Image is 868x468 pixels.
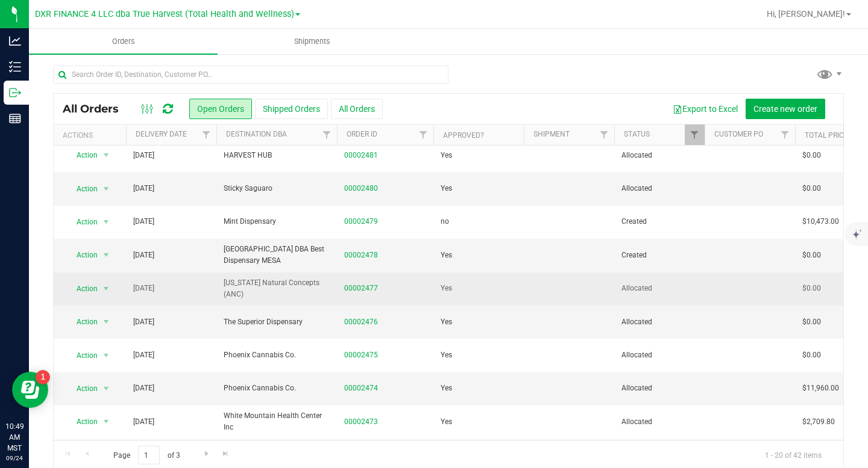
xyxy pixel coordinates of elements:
[344,316,378,328] a: 00002476
[99,413,114,430] span: select
[133,183,154,194] span: [DATE]
[63,131,121,140] div: Actions
[53,66,448,84] input: Search Order ID, Destination, Customer PO...
[29,29,218,54] a: Orders
[344,150,378,161] a: 00002481
[344,183,378,194] a: 00002480
[66,347,98,364] span: Action
[767,9,845,19] span: Hi, [PERSON_NAME]!
[136,130,187,138] a: Delivery Date
[224,150,330,161] span: HARVEST HUB
[224,383,330,394] span: Phoenix Cannabis Co.
[96,36,151,47] span: Orders
[621,316,697,328] span: Allocated
[226,130,287,138] a: Destination DBA
[103,446,190,464] span: Page of 3
[9,35,21,47] inline-svg: Analytics
[218,29,406,54] a: Shipments
[441,283,452,294] span: Yes
[344,349,378,361] a: 00002475
[133,316,154,328] span: [DATE]
[441,416,452,428] span: Yes
[802,250,821,261] span: $0.00
[621,416,697,428] span: Allocated
[9,87,21,99] inline-svg: Outbound
[5,421,24,454] p: 10:49 AM MST
[66,247,98,263] span: Action
[802,383,839,394] span: $11,960.00
[621,150,697,161] span: Allocated
[624,130,650,138] a: Status
[344,383,378,394] a: 00002474
[133,383,154,394] span: [DATE]
[621,283,697,294] span: Allocated
[621,349,697,361] span: Allocated
[9,112,21,125] inline-svg: Reports
[278,36,347,47] span: Shipments
[621,250,697,261] span: Created
[99,347,114,364] span: select
[344,216,378,227] a: 00002479
[443,131,484,140] a: Approved?
[344,283,378,294] a: 00002477
[441,316,452,328] span: Yes
[224,216,330,227] span: Mint Dispensary
[12,372,48,408] iframe: Resource center
[198,446,215,462] a: Go to the next page
[621,216,697,227] span: Created
[189,99,252,119] button: Open Orders
[533,130,570,138] a: Shipment
[621,383,697,394] span: Allocated
[802,183,821,194] span: $0.00
[441,349,452,361] span: Yes
[255,99,328,119] button: Shipped Orders
[753,104,817,114] span: Create new order
[347,130,377,138] a: Order ID
[197,125,216,145] a: Filter
[441,383,452,394] span: Yes
[224,349,330,361] span: Phoenix Cannabis Co.
[133,349,154,361] span: [DATE]
[99,147,114,164] span: select
[802,349,821,361] span: $0.00
[224,316,330,328] span: The Superior Dispensary
[802,316,821,328] span: $0.00
[685,125,705,145] a: Filter
[9,61,21,73] inline-svg: Inventory
[344,416,378,428] a: 00002473
[5,454,24,463] p: 09/24
[805,131,848,140] a: Total Price
[63,102,131,115] span: All Orders
[133,150,154,161] span: [DATE]
[133,283,154,294] span: [DATE]
[66,280,98,297] span: Action
[224,183,330,194] span: Sticky Saguaro
[99,313,114,330] span: select
[621,183,697,194] span: Allocated
[441,150,452,161] span: Yes
[99,180,114,197] span: select
[224,277,330,300] span: [US_STATE] Natural Concepts (ANC)
[665,99,746,119] button: Export to Excel
[441,216,449,227] span: no
[35,9,294,19] span: DXR FINANCE 4 LLC dba True Harvest (Total Health and Wellness)
[344,250,378,261] a: 00002478
[802,416,835,428] span: $2,709.80
[66,413,98,430] span: Action
[802,283,821,294] span: $0.00
[594,125,614,145] a: Filter
[99,380,114,397] span: select
[66,147,98,164] span: Action
[66,214,98,230] span: Action
[441,250,452,261] span: Yes
[217,446,234,462] a: Go to the last page
[714,130,763,138] a: Customer PO
[99,247,114,263] span: select
[133,416,154,428] span: [DATE]
[331,99,383,119] button: All Orders
[746,99,825,119] button: Create new order
[441,183,452,194] span: Yes
[138,446,160,464] input: 1
[99,280,114,297] span: select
